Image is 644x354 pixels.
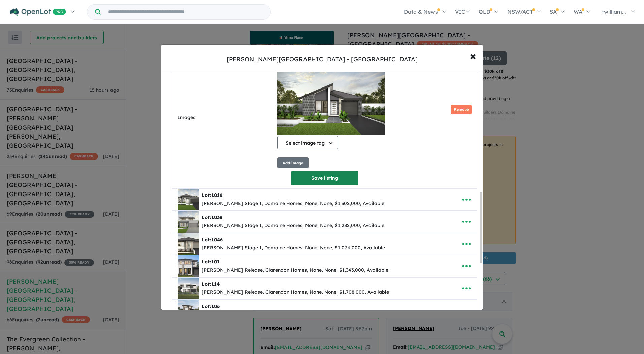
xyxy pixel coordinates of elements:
img: Alma%20Place%20Estate%20-%20Oakville%20%20-%20Lot%201046___1753973984.jpg [178,233,199,255]
b: Lot: [202,192,222,198]
input: Try estate name, suburb, builder or developer [102,5,269,19]
img: Alma%20Place%20Estate%20-%20Oakville%20%20-%20Lot%201038___1756140724.PNG [178,211,199,233]
label: Images [178,114,275,122]
span: 1016 [211,192,222,198]
span: 114 [211,281,220,287]
b: Lot: [202,259,220,265]
img: Alma%20Place%20Estate%20-%20Oakville%20%20-%20Lot%20106___1756728570.jpg [178,300,199,321]
button: Add image [277,157,309,169]
button: Select image tag [277,136,338,149]
div: [PERSON_NAME][GEOGRAPHIC_DATA] - [GEOGRAPHIC_DATA] [227,55,418,64]
span: 1038 [211,214,222,220]
img: Alma Place Estate - Oakville - Lot 106 [277,67,385,135]
b: Lot: [202,237,223,243]
span: 1046 [211,237,223,243]
div: [PERSON_NAME] Stage 1, Domaine Homes, None, None, $1,282,000, Available [202,222,384,230]
b: Lot: [202,303,220,309]
img: Alma%20Place%20Estate%20-%20Oakville%20%20-%20Lot%201016___1753974133.jpg [178,189,199,210]
span: 106 [211,303,220,309]
b: Lot: [202,281,220,287]
b: Lot: [202,214,222,220]
span: twilliam... [602,8,626,15]
div: [PERSON_NAME] Stage 1, Domaine Homes, None, None, $1,074,000, Available [202,244,385,252]
span: 101 [211,259,220,265]
div: [PERSON_NAME] Stage 1, Domaine Homes, None, None, $1,302,000, Available [202,200,384,208]
div: [PERSON_NAME] Release, Clarendon Homes, None, None, $1,708,000, Available [202,288,389,296]
img: Alma%20Place%20Estate%20-%20Oakville%20%20-%20Lot%20114___1756140581.jpg [178,278,199,299]
button: Remove [451,105,472,114]
div: [PERSON_NAME] Release, Clarendon Homes, None, None, $1,343,000, Available [202,266,388,274]
span: × [470,48,476,63]
button: Save listing [291,171,358,185]
img: Openlot PRO Logo White [10,8,66,16]
img: Alma%20Place%20Estate%20-%20Oakville%20%20-%20Lot%20101___1748574305.jpg [178,255,199,277]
